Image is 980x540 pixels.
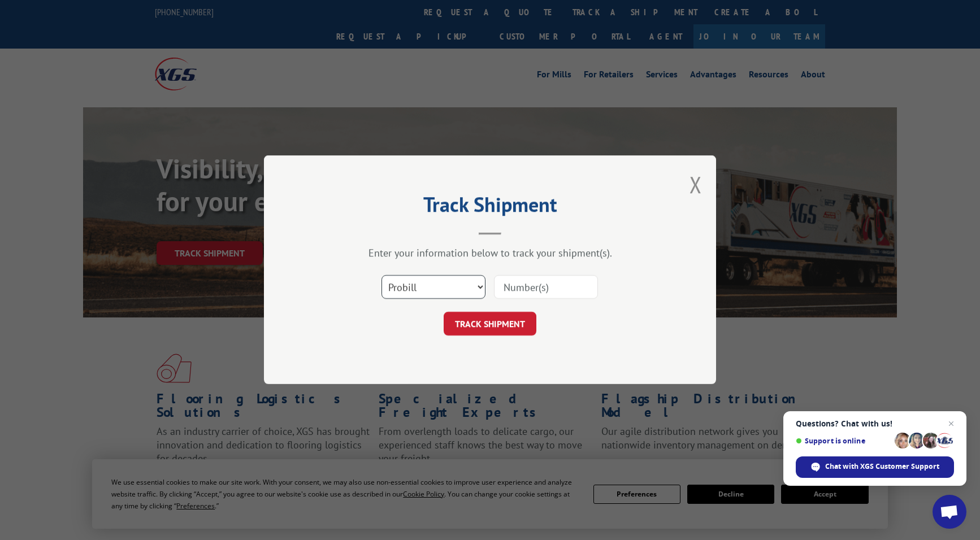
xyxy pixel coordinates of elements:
div: Enter your information below to track your shipment(s). [320,247,660,260]
span: Chat with XGS Customer Support [825,461,939,472]
input: Number(s) [494,276,598,299]
div: Chat with XGS Customer Support [796,456,954,478]
span: Questions? Chat with us! [796,419,954,428]
div: Open chat [933,495,966,529]
button: Close modal [690,169,702,199]
span: Support is online [796,437,891,445]
span: Close chat [944,417,958,430]
button: TRACK SHIPMENT [444,312,536,336]
h2: Track Shipment [320,197,660,218]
